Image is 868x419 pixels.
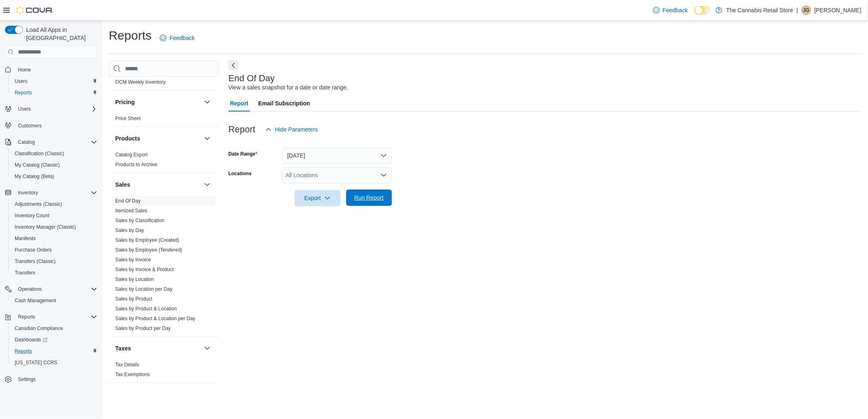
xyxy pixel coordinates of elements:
[2,311,101,323] button: Reports
[228,74,275,83] h3: End Of Day
[15,212,49,219] span: Inventory Count
[11,149,97,158] span: Classification (Classic)
[346,189,392,206] button: Run Report
[228,151,257,157] label: Date Range
[115,161,157,168] span: Products to Archive
[11,358,97,368] span: Washington CCRS
[8,210,101,221] button: Inventory Count
[8,295,101,306] button: Cash Management
[15,284,45,294] button: Operations
[11,296,97,305] span: Cash Management
[115,79,166,85] a: OCM Weekly Inventory
[115,257,151,263] a: Sales by Invoice
[8,148,101,159] button: Classification (Classic)
[8,76,101,87] button: Users
[15,297,56,304] span: Cash Management
[115,316,195,321] a: Sales by Product & Location per Day
[115,208,148,214] a: Itemized Sales
[115,218,164,223] a: Sales by Classification
[115,247,182,253] a: Sales by Employee (Tendered)
[202,343,212,353] button: Taxes
[15,325,63,332] span: Canadian Compliance
[15,162,60,168] span: My Catalog (Classic)
[2,103,101,115] button: Users
[15,188,97,198] span: Inventory
[11,199,65,209] a: Adjustments (Classic)
[109,114,219,127] div: Pricing
[170,34,195,42] span: Feedback
[115,134,201,143] button: Products
[801,5,811,15] div: Jessica Gerstman
[15,247,52,253] span: Purchase Orders
[15,374,39,384] a: Settings
[228,170,252,177] label: Locations
[2,136,101,148] button: Catalog
[115,325,171,331] a: Sales by Product per Day
[15,312,97,322] span: Reports
[11,211,97,221] span: Inventory Count
[11,76,97,86] span: Users
[2,373,101,385] button: Settings
[109,27,152,44] h1: Reports
[2,120,101,131] button: Customers
[11,256,97,266] span: Transfers (Classic)
[115,98,201,106] button: Pricing
[15,201,62,207] span: Adjustments (Classic)
[16,6,53,14] img: Cova
[258,95,310,111] span: Email Subscription
[15,312,38,322] button: Reports
[115,344,201,352] button: Taxes
[11,358,60,368] a: [US_STATE] CCRS
[115,162,157,167] a: Products to Archive
[115,98,134,106] h3: Pricing
[15,258,56,265] span: Transfers (Classic)
[18,123,42,129] span: Customers
[11,268,97,278] span: Transfers
[8,87,101,98] button: Reports
[15,104,34,114] button: Users
[115,198,141,204] span: End Of Day
[275,125,318,134] span: Hide Parameters
[115,286,172,292] a: Sales by Location per Day
[11,234,39,243] a: Manifests
[115,247,182,253] span: Sales by Employee (Tendered)
[115,362,139,368] a: Tax Details
[8,198,101,210] button: Adjustments (Classic)
[115,325,171,332] span: Sales by Product per Day
[11,346,97,356] span: Reports
[15,337,47,343] span: Dashboards
[2,187,101,198] button: Inventory
[796,5,798,15] p: |
[202,134,212,143] button: Products
[11,296,59,305] a: Cash Management
[11,256,59,266] a: Transfers (Classic)
[15,374,97,384] span: Settings
[8,323,101,334] button: Canadian Compliance
[11,88,35,98] a: Reports
[11,172,58,181] a: My Catalog (Beta)
[115,276,154,283] span: Sales by Location
[2,63,101,75] button: Home
[11,245,97,255] span: Purchase Orders
[18,139,35,145] span: Catalog
[157,30,198,46] a: Feedback
[8,244,101,256] button: Purchase Orders
[11,211,53,221] a: Inventory Count
[11,76,31,86] a: Users
[115,115,141,122] span: Price Sheet
[115,315,195,322] span: Sales by Product & Location per Day
[18,67,31,73] span: Home
[115,296,152,302] span: Sales by Product
[15,137,38,147] button: Catalog
[18,286,42,292] span: Operations
[115,217,164,224] span: Sales by Classification
[109,150,219,173] div: Products
[11,149,67,158] a: Classification (Classic)
[8,159,101,171] button: My Catalog (Classic)
[11,335,51,345] a: Dashboards
[814,5,861,15] p: [PERSON_NAME]
[15,65,34,75] a: Home
[115,227,144,234] span: Sales by Day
